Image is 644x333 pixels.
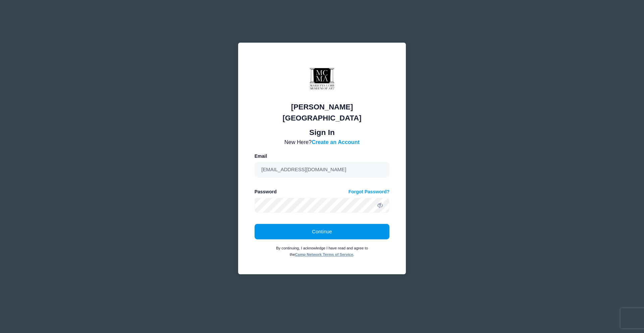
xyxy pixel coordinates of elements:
div: Sign In [255,127,390,138]
small: By continuing, I acknowledge I have read and agree to the . [276,246,368,257]
label: Password [255,188,277,195]
img: Marietta Cobb Museum of Art [302,59,342,99]
a: Camp Network Terms of Service [295,252,353,256]
label: Email [255,153,267,160]
div: New Here? [255,138,390,146]
a: Forgot Password? [348,188,390,195]
a: Create an Account [312,139,360,145]
div: [PERSON_NAME][GEOGRAPHIC_DATA] [255,101,390,124]
button: Continue [255,224,390,239]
